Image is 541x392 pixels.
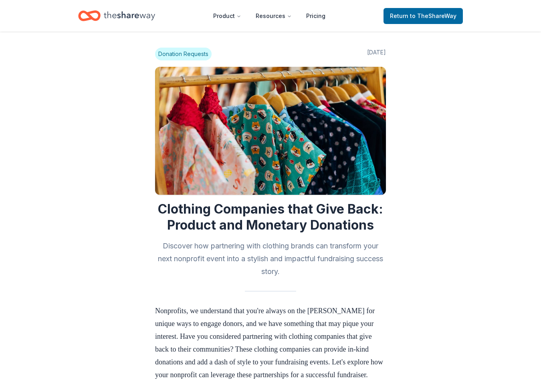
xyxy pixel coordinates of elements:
p: Nonprofits, we understand that you're always on the [PERSON_NAME] for unique ways to engage donor... [155,304,386,381]
span: to TheShareWay [410,12,456,19]
a: Home [78,6,155,25]
button: Product [207,8,248,24]
img: Image for Clothing Companies that Give Back: Product and Monetary Donations [155,67,386,195]
span: Donation Requests [155,48,212,60]
span: [DATE] [367,48,386,60]
nav: Main [207,6,332,25]
button: Resources [249,8,298,24]
h2: Discover how partnering with clothing brands can transform your next nonprofit event into a styli... [155,240,386,278]
span: Return [390,11,456,21]
h1: Clothing Companies that Give Back: Product and Monetary Donations [155,201,386,233]
a: Pricing [300,8,332,24]
a: Returnto TheShareWay [384,8,463,24]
